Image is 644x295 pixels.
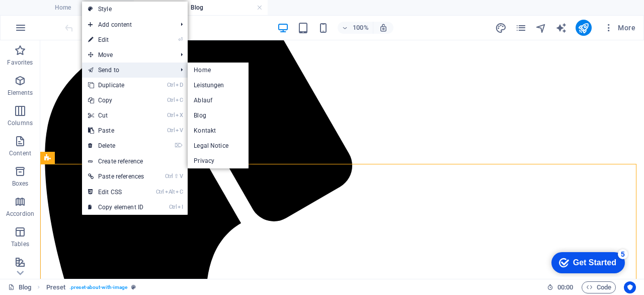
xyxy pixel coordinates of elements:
[82,17,173,32] span: Add content
[12,180,29,188] p: Boxes
[131,284,136,290] i: This element is a customizable preset
[515,22,527,34] i: Pages (Ctrl+Alt+S)
[82,108,150,123] a: CtrlXCut
[535,22,547,34] i: Navigator
[167,127,175,134] i: Ctrl
[169,204,177,210] i: Ctrl
[176,82,183,88] i: D
[82,78,150,93] a: CtrlDDuplicate
[547,281,574,293] h6: Session time
[165,173,173,180] i: Ctrl
[167,82,175,88] i: Ctrl
[180,173,183,180] i: V
[188,108,249,123] a: Blog
[604,23,635,33] span: More
[167,97,175,103] i: Ctrl
[11,240,29,248] p: Tables
[379,23,388,32] i: On resize automatically adjust zoom level to fit chosen device.
[8,5,82,26] div: Get Started 5 items remaining, 0% complete
[555,22,568,34] button: text_generator
[82,154,188,169] a: Create reference
[7,58,33,67] p: Favorites
[188,138,249,153] a: Legal Notice
[74,2,85,12] div: 5
[495,22,507,34] i: Design (Ctrl+Alt+Y)
[565,283,566,291] span: :
[188,93,249,108] a: Ablauf
[8,281,31,293] a: Click to cancel selection. Double-click to open Pages
[9,149,31,157] p: Content
[8,119,33,127] p: Columns
[82,185,150,200] a: CtrlAltCEdit CSS
[82,93,150,108] a: CtrlCCopy
[156,189,164,195] i: Ctrl
[557,281,573,293] span: 00 00
[175,142,183,149] i: ⌦
[188,123,249,138] a: Kontakt
[82,47,173,63] span: Move
[600,20,639,36] button: More
[30,11,73,20] div: Get Started
[178,204,183,210] i: I
[167,112,175,119] i: Ctrl
[578,22,589,34] i: Publish
[338,22,373,34] button: 100%
[82,63,173,78] a: Send to
[576,20,592,36] button: publish
[46,281,66,293] span: Click to select. Double-click to edit
[6,210,34,218] p: Accordion
[82,32,150,47] a: ⏎Edit
[624,281,636,293] button: Usercentrics
[188,63,249,78] a: Home
[174,173,179,180] i: ⇧
[46,281,136,293] nav: breadcrumb
[188,78,249,93] a: Leistungen
[82,169,150,184] a: Ctrl⇧VPaste references
[176,97,183,103] i: C
[555,22,567,34] i: AI Writer
[82,2,188,17] a: Style
[176,112,183,119] i: X
[176,127,183,134] i: V
[82,123,150,138] a: CtrlVPaste
[495,22,507,34] button: design
[515,22,527,34] button: pages
[188,153,249,168] a: Privacy
[353,22,369,34] h6: 100%
[165,189,175,195] i: Alt
[582,281,616,293] button: Code
[134,2,268,13] h4: Blog
[69,281,127,293] span: . preset-about-with-image
[82,138,150,153] a: ⌦Delete
[176,189,183,195] i: C
[8,89,33,97] p: Elements
[178,36,183,43] i: ⏎
[535,22,547,34] button: navigator
[586,281,611,293] span: Code
[82,200,150,215] a: CtrlICopy element ID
